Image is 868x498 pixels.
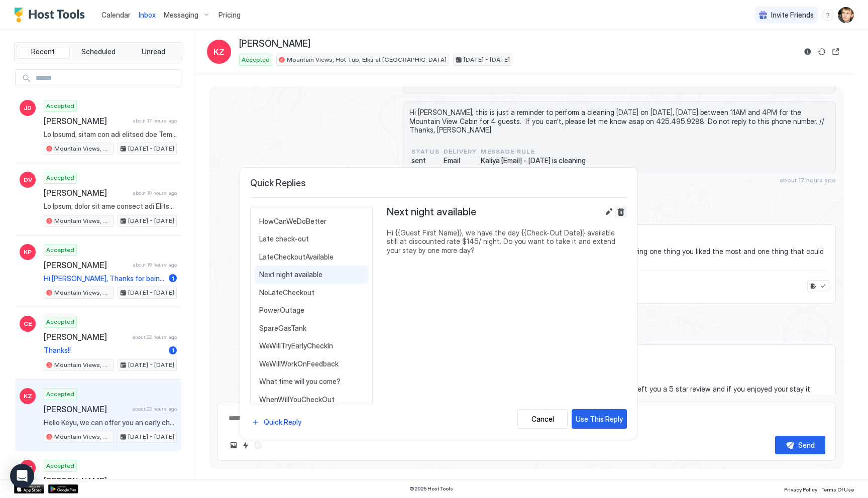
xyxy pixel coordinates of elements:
span: WeWillWorkOnFeedback [259,359,364,368]
span: Quick Replies [250,178,627,189]
span: Next night available [259,270,364,279]
button: Cancel [517,409,568,429]
span: WhenWillYouCheckOut [259,395,364,404]
div: Use This Reply [576,414,623,424]
div: Open Intercom Messenger [10,464,34,488]
span: NoLateCheckout [259,288,364,297]
span: WeWillTryEarlyCheckIn [259,341,364,350]
button: Edit [603,206,615,218]
div: Quick Reply [264,417,301,427]
span: Hi {{Guest First Name}}, we have the day {{Check-Out Date}} available still at discounted rate $1... [387,228,627,255]
span: PowerOutage [259,306,364,315]
button: Quick Reply [250,415,303,429]
span: Late check-out [259,234,364,243]
div: Cancel [531,414,554,424]
button: Use This Reply [572,409,627,429]
span: LateCheckoutAvailable [259,253,364,262]
span: HowCanWeDoBetter [259,217,364,226]
button: Delete [615,206,627,218]
span: Next night available [387,206,476,218]
span: What time will you come? [259,377,364,386]
span: SpareGasTank [259,324,364,333]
